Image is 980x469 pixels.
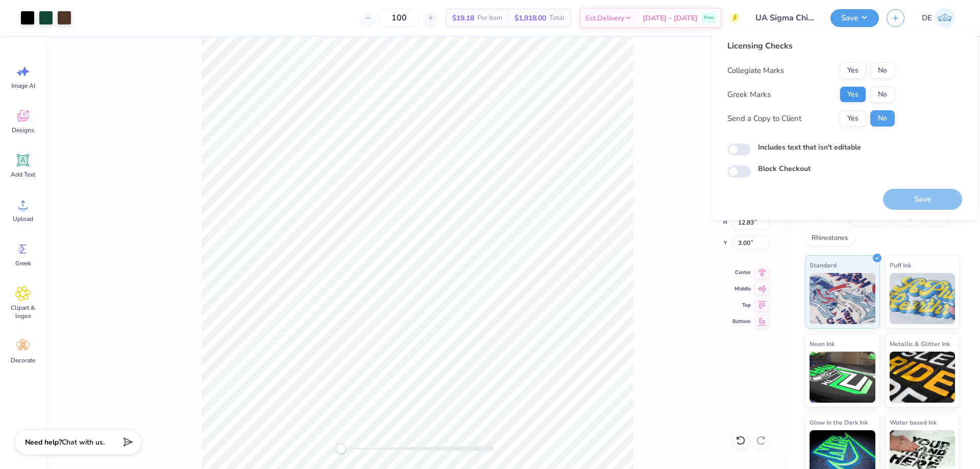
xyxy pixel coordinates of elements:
input: – – [379,9,419,27]
img: Neon Ink [810,352,875,403]
img: Puff Ink [890,273,955,324]
span: Middle [732,285,751,293]
span: Decorate [11,356,35,364]
button: No [870,62,895,79]
button: No [870,86,895,103]
img: Standard [810,273,875,324]
button: Yes [840,110,866,127]
span: Greek [15,259,31,267]
span: Water based Ink [890,417,937,428]
span: Puff Ink [890,260,911,270]
button: No [870,110,895,127]
strong: Need help? [25,437,62,447]
button: Yes [840,62,866,79]
label: Includes text that isn't editable [758,142,861,153]
button: Yes [840,86,866,103]
span: $1,918.00 [514,13,546,23]
div: Accessibility label [336,443,346,454]
span: Designs [12,126,34,134]
span: Est. Delivery [585,13,624,23]
img: Metallic & Glitter Ink [890,352,955,403]
div: Greek Marks [727,89,771,101]
div: Licensing Checks [727,40,895,52]
span: Upload [13,215,33,223]
span: Image AI [11,82,35,90]
span: Chat with us. [62,437,105,447]
span: Free [704,14,714,21]
span: Neon Ink [810,338,835,349]
a: DE [917,8,960,28]
span: [DATE] - [DATE] [643,13,698,23]
label: Block Checkout [758,163,811,174]
div: Send a Copy to Client [727,113,801,125]
img: Djian Evardoni [935,8,955,28]
span: Center [732,268,751,277]
div: Collegiate Marks [727,65,784,77]
span: Standard [810,260,837,270]
input: Untitled Design [748,8,823,28]
span: Per Item [477,13,502,23]
span: Metallic & Glitter Ink [890,338,950,349]
span: Top [732,301,751,309]
div: Rhinestones [805,231,854,246]
span: Total [549,13,565,23]
span: $19.18 [452,13,474,23]
span: Clipart & logos [6,304,40,320]
span: DE [922,12,932,24]
span: Bottom [732,317,751,326]
span: Add Text [11,170,35,179]
button: Save [830,9,879,27]
span: Glow in the Dark Ink [810,417,868,428]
